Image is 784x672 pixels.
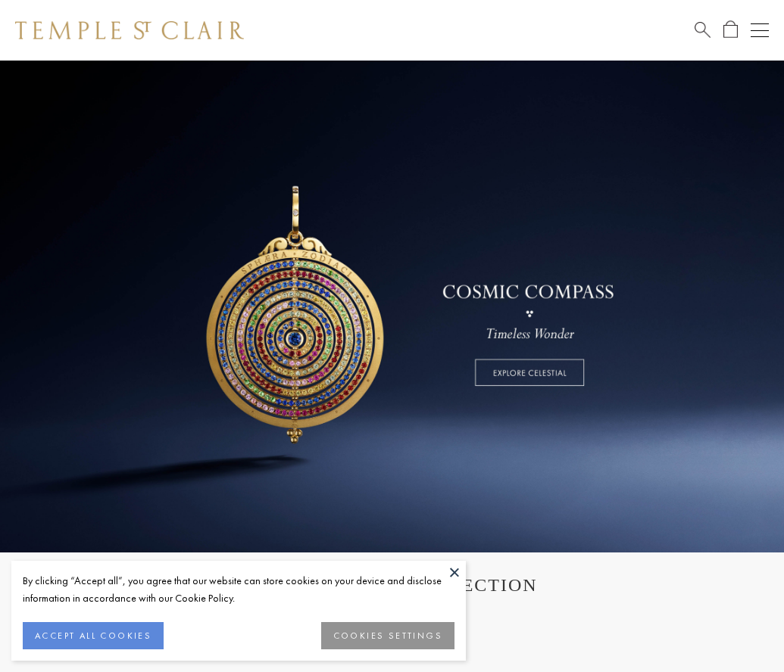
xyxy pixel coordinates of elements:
a: Search [695,20,711,39]
div: By clicking “Accept all”, you agree that our website can store cookies on your device and disclos... [23,572,454,607]
button: Open navigation [751,21,769,39]
button: ACCEPT ALL COOKIES [23,622,164,649]
a: Open Shopping Bag [723,20,738,39]
button: COOKIES SETTINGS [321,622,454,649]
img: Temple St. Clair [15,21,244,39]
